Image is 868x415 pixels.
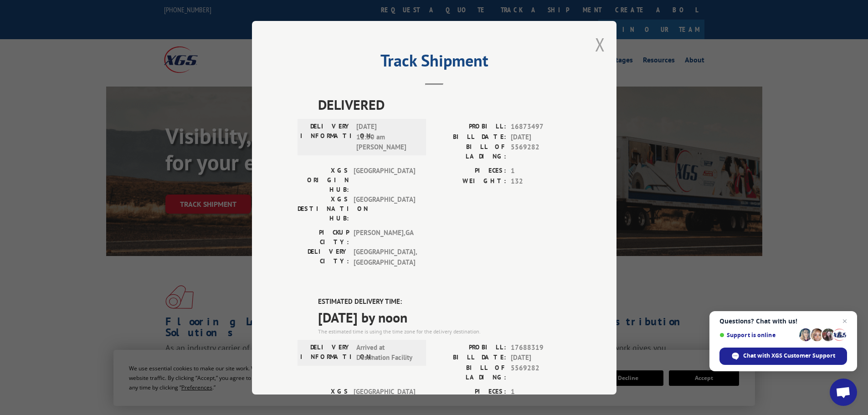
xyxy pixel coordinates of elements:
span: [GEOGRAPHIC_DATA] [354,195,415,223]
span: Close chat [839,316,850,327]
span: 132 [511,176,571,186]
label: WEIGHT: [434,176,506,186]
label: XGS DESTINATION HUB: [298,195,349,223]
span: 16873497 [511,122,571,132]
label: BILL OF LADING: [434,363,506,382]
button: Close modal [595,32,605,56]
label: BILL DATE: [434,132,506,142]
label: PIECES: [434,386,506,397]
label: PICKUP CITY: [298,228,349,247]
label: PROBILL: [434,122,506,132]
span: [DATE] [511,132,571,142]
span: Questions? Chat with us! [719,318,847,325]
span: [DATE] by noon [318,307,571,327]
span: 17688319 [511,342,571,353]
label: DELIVERY CITY: [298,247,349,267]
label: PROBILL: [434,342,506,353]
label: DELIVERY INFORMATION: [300,122,352,153]
span: 5569282 [511,363,571,382]
h2: Track Shipment [298,54,571,72]
label: DELIVERY INFORMATION: [300,342,352,363]
span: 5569282 [511,142,571,161]
label: BILL OF LADING: [434,142,506,161]
div: The estimated time is using the time zone for the delivery destination. [318,327,571,335]
span: Support is online [719,332,796,338]
span: [DATE] [511,353,571,363]
span: 1 [511,386,571,397]
div: Chat with XGS Customer Support [719,348,847,365]
span: [GEOGRAPHIC_DATA] [354,166,415,195]
span: [GEOGRAPHIC_DATA] [354,386,415,415]
span: [PERSON_NAME] , GA [354,228,415,247]
span: DELIVERED [318,94,571,115]
span: Arrived at Destination Facility [356,342,418,363]
label: PIECES: [434,166,506,176]
label: ESTIMATED DELIVERY TIME: [318,297,571,307]
span: 1 [511,166,571,176]
label: XGS ORIGIN HUB: [298,166,349,195]
span: Chat with XGS Customer Support [743,352,835,360]
label: BILL DATE: [434,353,506,363]
span: [DATE] 11:30 am [PERSON_NAME] [356,122,418,153]
label: XGS ORIGIN HUB: [298,386,349,415]
div: Open chat [830,379,857,406]
span: [GEOGRAPHIC_DATA] , [GEOGRAPHIC_DATA] [354,247,415,267]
